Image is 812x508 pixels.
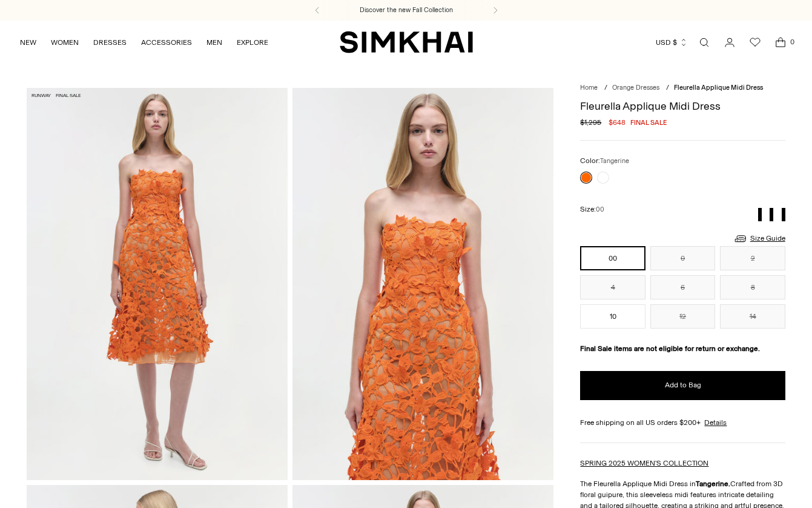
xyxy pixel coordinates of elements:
[768,30,793,55] a: Open cart modal
[612,84,659,92] a: Orange Dresses
[580,459,708,467] a: SPRING 2025 WOMEN'S COLLECTION
[720,246,785,270] button: 2
[580,117,601,128] s: $1,295
[743,30,767,55] a: Wishlist
[580,101,785,112] h1: Fleurella Applique Midi Dress
[51,29,79,56] a: WOMEN
[580,275,645,299] button: 4
[650,246,715,270] button: 0
[292,88,553,480] img: Fleurella Applique Midi Dress
[704,417,727,428] a: Details
[580,344,760,353] strong: Final Sale items are not eligible for return or exchange.
[650,275,715,299] button: 6
[237,29,268,56] a: EXPLORE
[720,304,785,329] button: 14
[580,304,645,329] button: 10
[20,29,36,56] a: NEW
[696,480,730,488] strong: Tangerine.
[674,84,763,92] span: Fleurella Applique Midi Dress
[93,29,127,56] a: DRESSES
[650,304,715,329] button: 12
[596,206,604,213] span: 00
[609,117,626,128] span: $648
[718,30,742,55] a: Go to the account page
[360,5,453,15] a: Discover the new Fall Collection
[141,29,192,56] a: ACCESSORIES
[580,417,785,428] div: Free shipping on all US orders $200+
[604,83,607,93] div: /
[206,29,222,56] a: MEN
[340,30,473,54] a: SIMKHAI
[733,231,785,246] a: Size Guide
[580,155,629,167] label: Color:
[665,380,701,390] span: Add to Bag
[27,88,288,480] img: Fleurella Applique Midi Dress
[720,275,785,299] button: 8
[580,84,598,92] a: Home
[580,246,645,270] button: 00
[787,36,797,47] span: 0
[600,157,629,165] span: Tangerine
[580,371,785,400] button: Add to Bag
[580,204,604,215] label: Size:
[666,83,669,93] div: /
[656,29,688,56] button: USD $
[580,83,785,93] nav: breadcrumbs
[692,30,716,55] a: Open search modal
